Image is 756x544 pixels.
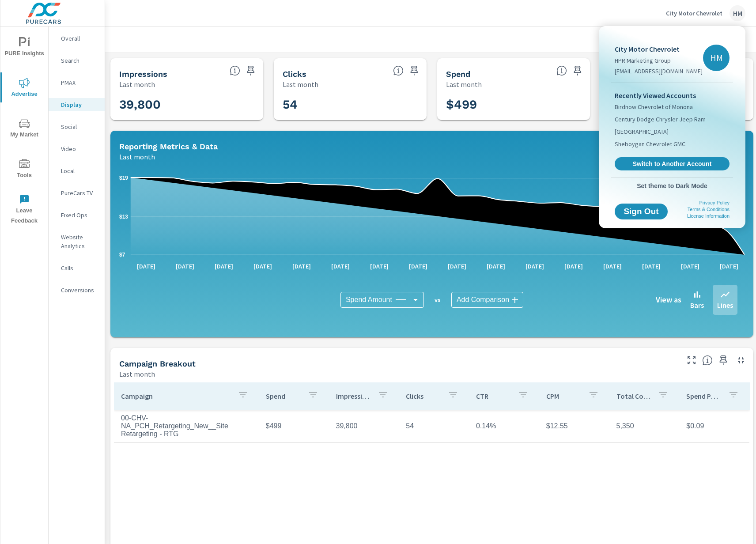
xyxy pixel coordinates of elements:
button: Set theme to Dark Mode [611,178,733,194]
a: Terms & Conditions [688,207,730,212]
div: HM [703,45,730,71]
p: HPR Marketing Group [615,56,703,65]
span: Switch to Another Account [620,160,725,168]
span: Sign Out [622,208,661,215]
span: Birdnow Chevrolet of Monona [615,102,693,111]
p: [EMAIL_ADDRESS][DOMAIN_NAME] [615,67,703,76]
button: Sign Out [615,204,668,219]
a: Privacy Policy [699,200,730,205]
a: License Information [687,213,730,219]
span: Set theme to Dark Mode [615,182,730,190]
span: [GEOGRAPHIC_DATA] [615,127,669,136]
a: Switch to Another Account [615,157,730,170]
span: Sheboygan Chevrolet GMC [615,140,685,148]
span: Century Dodge Chrysler Jeep Ram [615,115,706,124]
p: Recently Viewed Accounts [615,90,730,101]
p: City Motor Chevrolet [615,44,703,54]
